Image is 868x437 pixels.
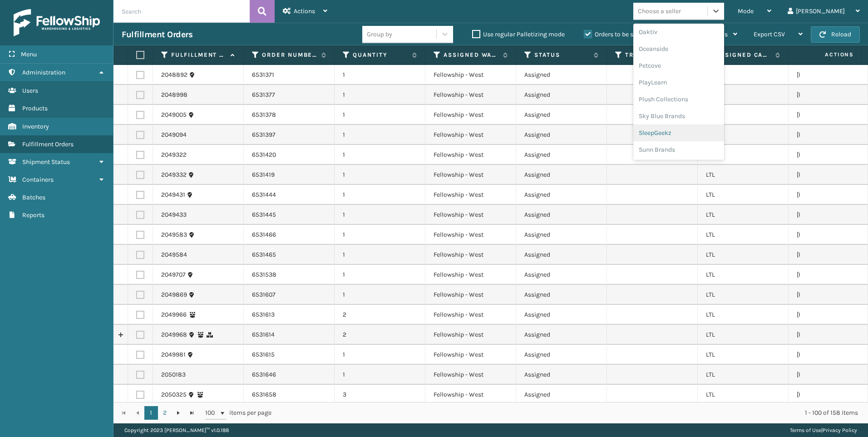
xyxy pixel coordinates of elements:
[516,265,607,285] td: Assigned
[425,105,516,125] td: Fellowship - West
[244,365,335,385] td: 6531646
[516,85,607,105] td: Assigned
[425,245,516,265] td: Fellowship - West
[185,406,199,420] a: Go to the last page
[244,265,335,285] td: 6531538
[516,185,607,205] td: Assigned
[14,9,100,36] img: logo
[698,365,789,385] td: LTL
[516,225,607,245] td: Assigned
[244,105,335,125] td: 6531378
[425,65,516,85] td: Fellowship - West
[335,105,425,125] td: 1
[516,145,607,165] td: Assigned
[22,87,38,94] span: Users
[124,423,229,437] p: Copyright 2023 [PERSON_NAME]™ v 1.0.188
[472,30,565,38] label: Use regular Palletizing mode
[698,385,789,405] td: LTL
[698,65,789,85] td: LTL
[205,408,219,417] span: 100
[425,325,516,345] td: Fellowship - West
[534,51,589,59] label: Status
[161,370,186,379] a: 2050183
[698,85,789,105] td: LTL
[22,104,48,112] span: Products
[516,65,607,85] td: Assigned
[516,325,607,345] td: Assigned
[698,125,789,145] td: LTL
[698,265,789,285] td: LTL
[425,205,516,225] td: Fellowship - West
[161,390,187,399] a: 2050325
[335,85,425,105] td: 1
[516,165,607,185] td: Assigned
[335,225,425,245] td: 1
[188,409,196,417] span: Go to the last page
[244,125,335,145] td: 6531397
[633,108,724,124] div: Sky Blue Brands
[335,165,425,185] td: 1
[698,165,789,185] td: LTL
[262,51,317,59] label: Order Number
[244,185,335,205] td: 6531444
[335,265,425,285] td: 1
[738,7,754,15] span: Mode
[790,427,821,433] a: Terms of Use
[353,51,408,59] label: Quantity
[244,225,335,245] td: 6531466
[244,385,335,405] td: 6531658
[425,85,516,105] td: Fellowship - West
[335,285,425,305] td: 1
[425,385,516,405] td: Fellowship - West
[425,165,516,185] td: Fellowship - West
[22,194,45,201] span: Batches
[171,51,226,59] label: Fulfillment Order Id
[633,91,724,108] div: Plush Collections
[425,265,516,285] td: Fellowship - West
[175,409,182,417] span: Go to the next page
[698,225,789,245] td: LTL
[205,406,271,420] span: items per page
[284,408,858,417] div: 1 - 100 of 158 items
[633,40,724,57] div: Oceanside
[335,385,425,405] td: 3
[335,325,425,345] td: 2
[698,245,789,265] td: LTL
[244,65,335,85] td: 6531371
[633,57,724,74] div: Petcove
[425,225,516,245] td: Fellowship - West
[158,406,172,420] a: 2
[335,305,425,325] td: 2
[335,145,425,165] td: 1
[161,110,187,119] a: 2049005
[161,350,186,359] a: 2049981
[161,310,187,319] a: 2049966
[698,285,789,305] td: LTL
[425,285,516,305] td: Fellowship - West
[244,325,335,345] td: 6531614
[516,105,607,125] td: Assigned
[161,170,187,179] a: 2049332
[161,290,187,299] a: 2049869
[425,305,516,325] td: Fellowship - West
[244,85,335,105] td: 6531377
[335,125,425,145] td: 1
[244,145,335,165] td: 6531420
[335,345,425,365] td: 1
[161,250,187,259] a: 2049584
[698,205,789,225] td: LTL
[516,205,607,225] td: Assigned
[425,365,516,385] td: Fellowship - West
[335,205,425,225] td: 1
[161,70,187,79] a: 2048892
[144,406,158,420] a: 1
[244,305,335,325] td: 6531613
[425,145,516,165] td: Fellowship - West
[22,69,65,76] span: Administration
[244,285,335,305] td: 6531607
[633,74,724,91] div: PlayLearn
[335,185,425,205] td: 1
[22,211,44,219] span: Reports
[516,285,607,305] td: Assigned
[367,30,392,39] div: Group by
